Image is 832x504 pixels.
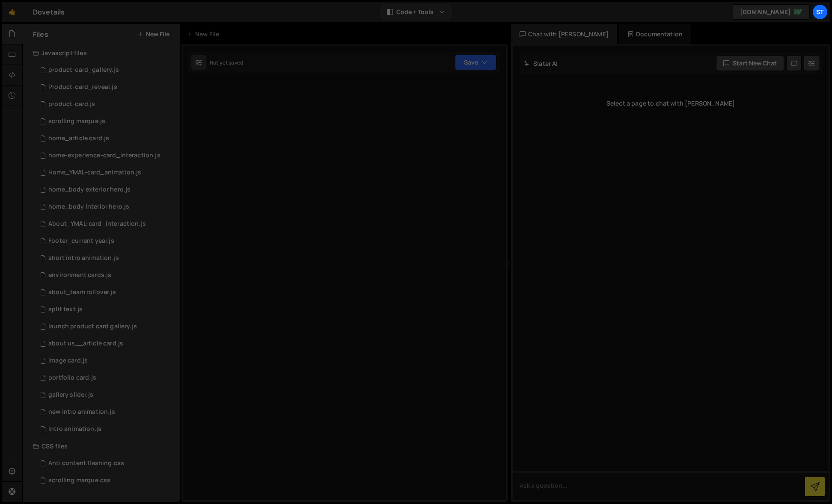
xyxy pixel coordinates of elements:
div: 15113/43315.js [33,215,180,233]
div: Javascript files [23,44,180,62]
div: 15113/42595.js [33,404,180,421]
h2: Files [33,29,48,39]
div: 15113/41050.js [33,181,180,198]
div: 15113/39528.js [33,301,180,318]
button: Code + Tools [380,4,452,20]
div: 15113/46634.js [33,164,180,181]
div: home_article card.js [48,135,109,142]
div: intro animation.js [48,425,101,433]
div: short intro animation.js [48,254,119,262]
a: St [812,4,828,20]
div: Anti content flashing.css [48,460,124,467]
div: CSS files [23,438,180,455]
div: 15113/39545.js [33,198,180,215]
a: [DOMAIN_NAME] [733,4,810,20]
div: split text.js [48,306,83,313]
div: scrolling marque.js [48,118,105,125]
div: new intro animation.js [48,408,115,416]
div: 15113/39521.js [33,147,180,164]
div: 15113/47205.js [33,62,180,79]
div: 15113/39522.js [33,267,180,284]
a: 🤙 [2,2,23,22]
div: 15113/46712.js [33,113,180,130]
div: 15113/42183.js [33,96,180,113]
div: Footer_current year.js [48,237,114,245]
div: environment cards.js [48,271,111,279]
div: 15113/39520.js [33,335,180,352]
div: 15113/40360.js [33,284,180,301]
div: Home_YMAL-card_animation.js [48,169,141,177]
div: 15113/41064.js [33,386,180,404]
h2: Slater AI [524,59,558,68]
div: product-card_gallery.js [48,66,119,74]
div: image card.js [48,357,88,365]
div: 15113/44504.css [33,455,180,472]
button: New File [137,31,169,38]
div: scrolling marque.css [48,477,110,484]
div: gallery slider.js [48,391,93,399]
div: 15113/42276.js [33,318,180,335]
div: home-experience-card_interaction.js [48,152,160,159]
div: 15113/39517.js [33,352,180,369]
div: Chat with [PERSON_NAME] [511,24,617,44]
div: about us__article card.js [48,340,123,348]
div: about_team rollover.js [48,289,116,296]
div: home_body interior hero.js [48,203,129,211]
div: home_body exterior hero.js [48,186,131,194]
div: About_YMAL-card_interaction.js [48,220,146,228]
div: 15113/43395.js [33,250,180,267]
div: 15113/46713.css [33,472,180,489]
div: product-card.js [48,100,95,108]
div: 15113/39563.js [33,369,180,386]
div: 15113/43503.js [33,130,180,147]
div: Documentation [619,24,691,44]
div: 15113/47204.js [33,79,180,96]
div: Dovetails [33,7,65,17]
div: New File [187,30,223,38]
div: 15113/39807.js [33,421,180,438]
div: Not yet saved [210,59,243,66]
div: 15113/43303.js [33,233,180,250]
div: portfolio card.js [48,374,96,382]
div: Product-card_reveal.js [48,83,117,91]
div: launch product card gallery.js [48,323,137,330]
button: Start new chat [716,56,784,71]
button: Save [455,55,496,70]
